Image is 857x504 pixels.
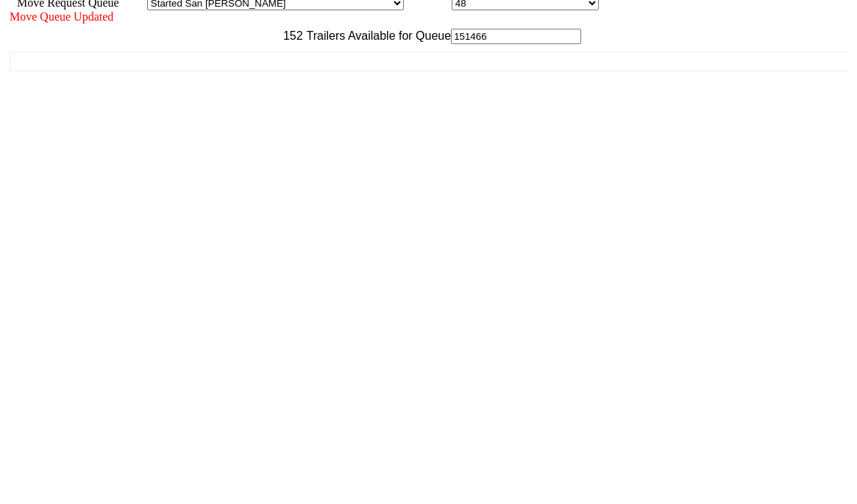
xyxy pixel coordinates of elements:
input: Filter Available Trailers [451,29,581,44]
span: Move Queue Updated [10,10,113,23]
span: Trailers Available for Queue [303,29,452,42]
span: 152 [276,29,303,42]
